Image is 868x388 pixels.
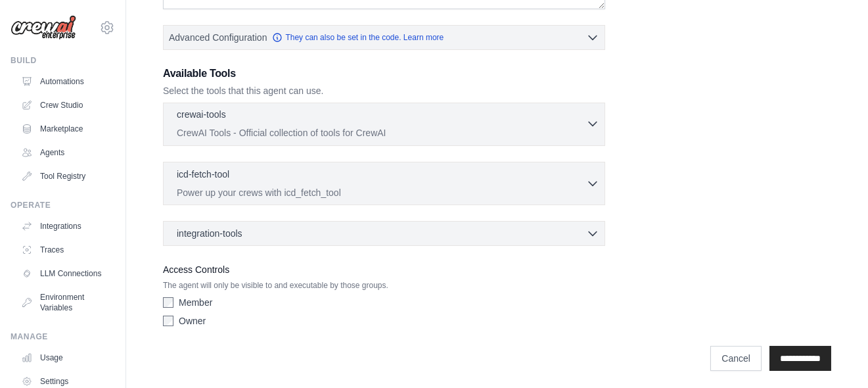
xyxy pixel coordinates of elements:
a: Agents [16,142,115,163]
a: Marketplace [16,118,115,139]
a: Tool Registry [16,166,115,187]
div: Manage [11,331,115,342]
a: Traces [16,239,115,260]
p: icd-fetch-tool [177,168,229,181]
p: crewai-tools [177,108,226,121]
p: CrewAI Tools - Official collection of tools for CrewAI [177,126,586,139]
h3: Available Tools [163,66,605,82]
a: LLM Connections [16,263,115,284]
a: Usage [16,347,115,368]
span: Advanced Configuration [169,31,267,44]
span: integration-tools [177,227,242,240]
button: integration-tools [169,227,599,240]
p: The agent will only be visible to and executable by those groups. [163,280,605,291]
div: Operate [11,200,115,210]
a: Crew Studio [16,95,115,116]
label: Access Controls [163,262,605,278]
img: Logo [11,15,76,40]
a: Automations [16,71,115,92]
button: crewai-tools CrewAI Tools - Official collection of tools for CrewAI [169,108,599,139]
button: Advanced Configuration They can also be set in the code. Learn more [164,26,605,49]
button: icd-fetch-tool Power up your crews with icd_fetch_tool [169,168,599,199]
a: Integrations [16,216,115,237]
div: Build [11,55,115,66]
a: Cancel [710,346,762,371]
a: They can also be set in the code. Learn more [272,32,444,43]
a: Environment Variables [16,287,115,318]
p: Power up your crews with icd_fetch_tool [177,186,586,199]
label: Owner [179,314,206,327]
label: Member [179,296,212,309]
p: Select the tools that this agent can use. [163,84,605,97]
